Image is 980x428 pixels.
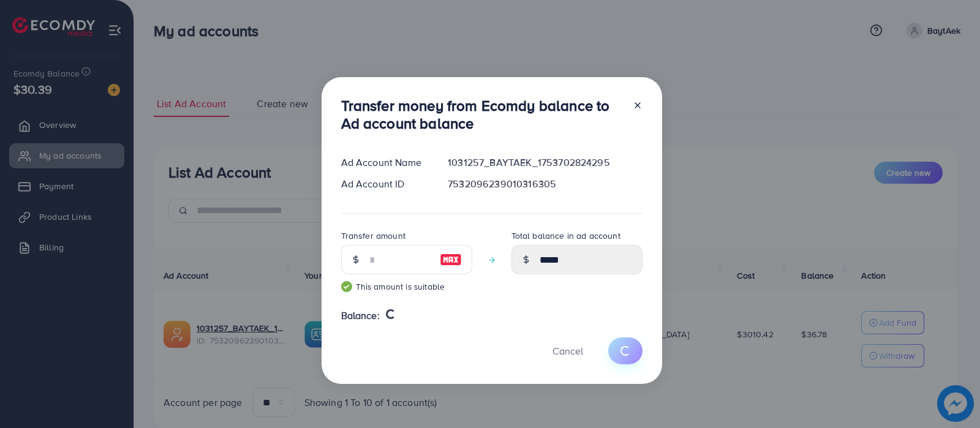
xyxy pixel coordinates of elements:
div: 1031257_BAYTAEK_1753702824295 [438,156,652,170]
label: Transfer amount [341,230,405,242]
img: image [440,252,462,267]
div: Ad Account ID [331,177,439,191]
span: Balance: [341,309,380,323]
div: 7532096239010316305 [438,177,652,191]
div: Ad Account Name [331,156,439,170]
span: Cancel [552,344,583,358]
small: This amount is suitable [341,280,472,293]
h3: Transfer money from Ecomdy balance to Ad account balance [341,97,623,132]
label: Total balance in ad account [511,230,620,242]
button: Cancel [537,337,598,364]
img: guide [341,281,352,292]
